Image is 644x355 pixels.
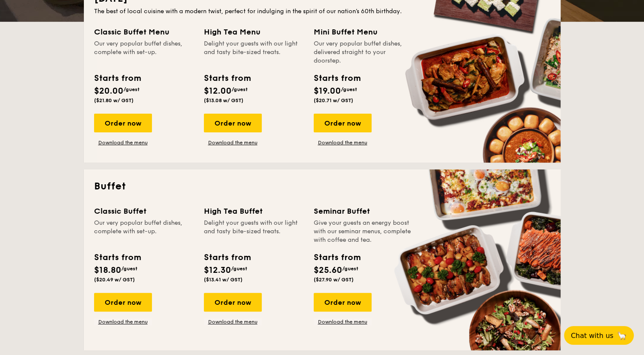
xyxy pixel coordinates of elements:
[94,219,194,244] div: Our very popular buffet dishes, complete with set-up.
[204,265,231,275] span: $12.30
[204,97,243,103] span: ($13.08 w/ GST)
[314,97,353,103] span: ($20.71 w/ GST)
[342,266,358,272] span: /guest
[94,72,140,85] div: Starts from
[204,26,303,38] div: High Tea Menu
[94,86,123,96] span: $20.00
[204,277,243,283] span: ($13.41 w/ GST)
[94,293,152,312] div: Order now
[204,293,262,312] div: Order now
[314,72,360,85] div: Starts from
[94,265,121,275] span: $18.80
[121,266,137,272] span: /guest
[204,40,303,65] div: Delight your guests with our light and tasty bite-sized treats.
[204,114,262,132] div: Order now
[314,205,413,217] div: Seminar Buffet
[123,86,140,92] span: /guest
[94,251,140,264] div: Starts from
[314,251,360,264] div: Starts from
[564,326,634,345] button: Chat with us🦙
[94,40,194,65] div: Our very popular buffet dishes, complete with set-up.
[94,114,152,132] div: Order now
[94,205,194,217] div: Classic Buffet
[341,86,357,92] span: /guest
[314,114,372,132] div: Order now
[314,86,341,96] span: $19.00
[204,86,232,96] span: $12.00
[314,265,342,275] span: $25.60
[94,26,194,38] div: Classic Buffet Menu
[204,251,250,264] div: Starts from
[314,139,372,146] a: Download the menu
[314,40,413,65] div: Our very popular buffet dishes, delivered straight to your doorstep.
[314,318,372,325] a: Download the menu
[94,180,550,193] h2: Buffet
[571,332,613,340] span: Chat with us
[94,7,550,16] div: The best of local cuisine with a modern twist, perfect for indulging in the spirit of our nation’...
[204,72,250,85] div: Starts from
[617,331,627,341] span: 🦙
[204,219,303,244] div: Delight your guests with our light and tasty bite-sized treats.
[314,277,354,283] span: ($27.90 w/ GST)
[204,205,303,217] div: High Tea Buffet
[94,97,134,103] span: ($21.80 w/ GST)
[231,266,247,272] span: /guest
[232,86,248,92] span: /guest
[94,139,152,146] a: Download the menu
[314,219,413,244] div: Give your guests an energy boost with our seminar menus, complete with coffee and tea.
[94,277,135,283] span: ($20.49 w/ GST)
[204,139,262,146] a: Download the menu
[94,318,152,325] a: Download the menu
[314,26,413,38] div: Mini Buffet Menu
[314,293,372,312] div: Order now
[204,318,262,325] a: Download the menu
